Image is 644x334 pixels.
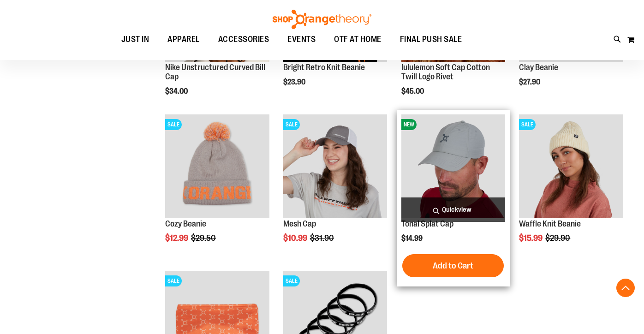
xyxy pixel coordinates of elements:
a: Tonal Splat Cap [401,219,453,228]
span: SALE [519,119,536,130]
div: product [161,110,274,266]
a: Product image for Waffle Knit BeanieSALE [519,114,623,220]
span: $12.99 [165,233,190,243]
span: ACCESSORIES [218,29,269,50]
img: Main view of OTF Cozy Scarf Grey [165,114,269,219]
img: Product image for Orangetheory Mesh Cap [283,114,388,219]
div: product [514,110,628,266]
span: $29.50 [191,233,217,243]
a: Nike Unstructured Curved Bill Cap [165,63,265,81]
button: Add to Cart [402,254,504,277]
a: OTF AT HOME [325,29,391,50]
img: Product image for Grey Tonal Splat Cap [401,114,506,219]
span: $29.90 [545,233,572,243]
a: APPAREL [158,29,209,50]
span: $27.90 [519,78,542,86]
span: SALE [283,119,300,130]
span: $45.00 [401,87,425,95]
span: SALE [283,275,300,286]
a: FINAL PUSH SALE [391,29,471,50]
span: APPAREL [167,29,200,50]
span: SALE [165,275,182,286]
a: Clay Beanie [519,63,558,72]
span: $23.90 [283,78,307,86]
a: JUST IN [112,29,159,50]
a: Cozy Beanie [165,219,206,228]
a: Product image for Grey Tonal Splat CapNEW [401,114,506,220]
span: NEW [401,119,417,130]
span: $10.99 [283,233,309,243]
button: Back To Top [616,279,635,297]
div: product [397,110,510,286]
span: $31.90 [310,233,335,243]
span: EVENTS [287,29,316,50]
a: Waffle Knit Beanie [519,219,581,228]
a: Product image for Orangetheory Mesh CapSALE [283,114,388,220]
a: Bright Retro Knit Beanie [283,63,365,72]
span: Add to Cart [433,261,473,271]
a: Quickview [401,197,506,222]
span: JUST IN [121,29,149,50]
div: product [279,110,392,266]
span: OTF AT HOME [334,29,382,50]
span: $14.99 [401,234,424,243]
a: EVENTS [278,29,325,50]
span: SALE [165,119,182,130]
span: $34.00 [165,87,189,95]
a: Main view of OTF Cozy Scarf GreySALE [165,114,269,220]
a: lululemon Soft Cap Cotton Twill Logo Rivet [401,63,490,81]
a: ACCESSORIES [209,29,279,50]
span: $15.99 [519,233,544,243]
img: Product image for Waffle Knit Beanie [519,114,623,219]
img: Shop Orangetheory [271,10,373,29]
a: Mesh Cap [283,219,316,228]
span: FINAL PUSH SALE [400,29,462,50]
